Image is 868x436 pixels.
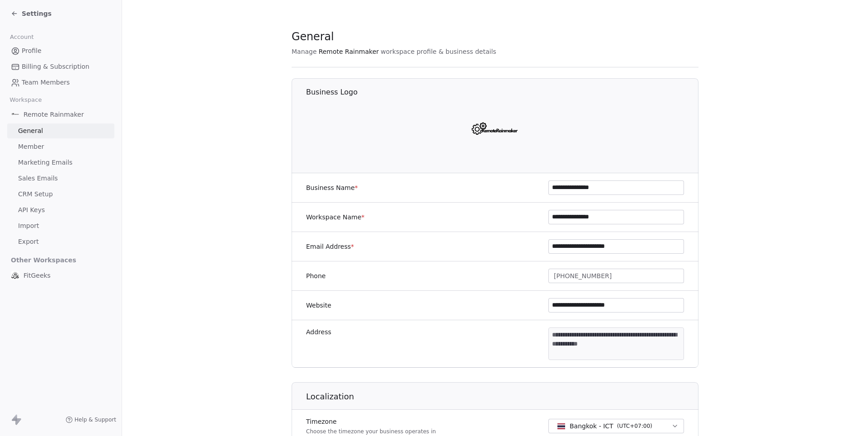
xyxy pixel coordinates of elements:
[319,47,379,56] span: Remote Rainmaker
[306,242,354,251] label: Email Address
[75,416,116,423] span: Help & Support
[22,9,52,18] span: Settings
[11,271,20,280] img: 1000.jpg
[306,271,325,280] label: Phone
[18,205,45,215] span: API Keys
[24,110,84,119] span: Remote Rainmaker
[292,47,317,56] span: Manage
[11,9,52,18] a: Settings
[306,213,364,222] label: Workspace Name
[292,30,334,43] span: General
[306,87,699,97] h1: Business Logo
[7,123,114,138] a: General
[24,271,51,280] span: FitGeeks
[306,327,331,336] label: Address
[6,93,46,107] span: Workspace
[7,187,114,202] a: CRM Setup
[548,269,684,283] button: [PHONE_NUMBER]
[548,419,684,433] button: Bangkok - ICT(UTC+07:00)
[7,218,114,233] a: Import
[18,221,39,231] span: Import
[554,271,612,281] span: [PHONE_NUMBER]
[617,422,652,430] span: ( UTC+07:00 )
[22,62,90,71] span: Billing & Subscription
[7,43,114,58] a: Profile
[570,422,613,431] span: Bangkok - ICT
[18,237,39,246] span: Export
[7,234,114,249] a: Export
[7,59,114,74] a: Billing & Subscription
[22,46,42,56] span: Profile
[306,428,436,435] p: Choose the timezone your business operates in
[22,78,70,87] span: Team Members
[18,142,44,152] span: Member
[7,139,114,154] a: Member
[381,47,496,56] span: workspace profile & business details
[306,183,358,192] label: Business Name
[18,158,72,167] span: Marketing Emails
[18,174,58,183] span: Sales Emails
[18,190,53,199] span: CRM Setup
[7,253,80,267] span: Other Workspaces
[11,110,20,119] img: RR%20Logo%20%20Black%20(2).png
[7,155,114,170] a: Marketing Emails
[7,75,114,90] a: Team Members
[66,416,116,423] a: Help & Support
[306,391,699,402] h1: Localization
[18,126,43,136] span: General
[306,301,331,310] label: Website
[467,103,524,161] img: RR%20Logo%20%20Black%20(2).png
[306,417,436,426] label: Timezone
[7,171,114,186] a: Sales Emails
[6,30,38,44] span: Account
[7,203,114,218] a: API Keys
